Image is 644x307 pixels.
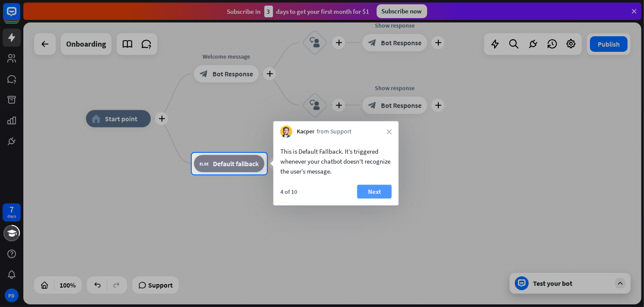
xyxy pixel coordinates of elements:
[317,127,352,136] span: from Support
[280,188,297,196] div: 4 of 10
[7,3,33,29] button: Open LiveChat chat widget
[297,127,314,136] span: Kacper
[357,185,392,199] button: Next
[213,159,259,168] span: Default fallback
[280,146,392,176] div: This is Default Fallback. It’s triggered whenever your chatbot doesn't recognize the user’s message.
[387,129,392,134] i: close
[200,159,209,168] i: block_fallback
